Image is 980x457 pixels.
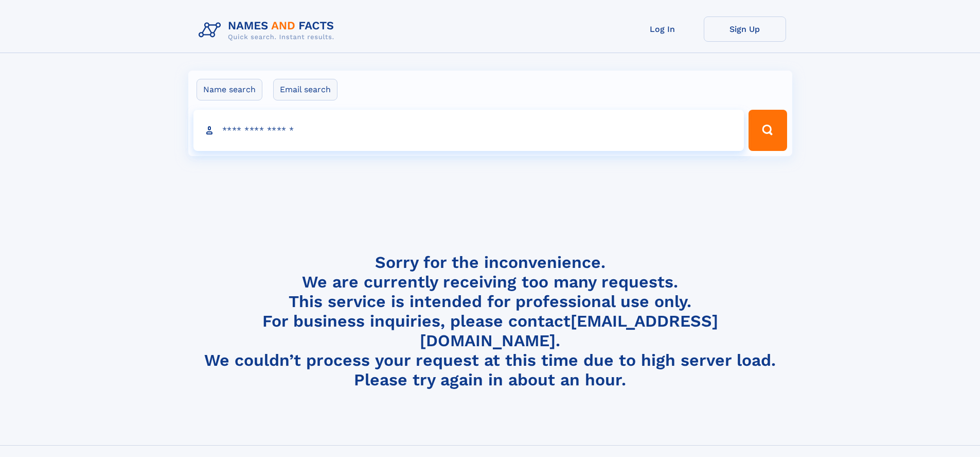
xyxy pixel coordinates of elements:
[704,16,786,42] a: Sign Up
[193,110,744,151] input: search input
[194,252,786,390] h4: Sorry for the inconvenience. We are currently receiving too many requests. This service is intend...
[194,16,343,44] img: Logo Names and Facts
[197,79,262,100] label: Name search
[273,79,337,100] label: Email search
[621,16,704,42] a: Log In
[749,110,787,151] button: Search Button
[420,311,718,350] a: [EMAIL_ADDRESS][DOMAIN_NAME]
